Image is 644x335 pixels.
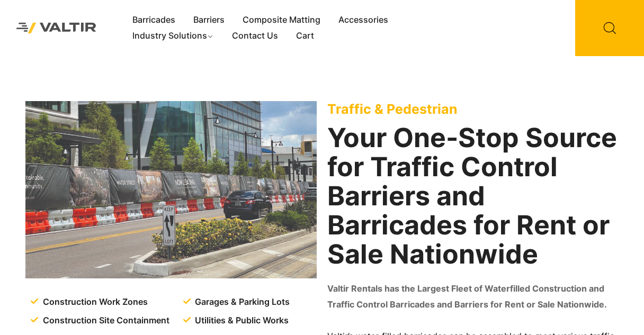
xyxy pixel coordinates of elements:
span: Construction Site Containment [40,313,169,329]
a: Composite Matting [234,12,329,28]
p: Traffic & Pedestrian [327,101,619,117]
p: Valtir Rentals has the Largest Fleet of Waterfilled Construction and Traffic Control Barricades a... [327,281,619,313]
a: Industry Solutions [123,28,223,44]
span: Construction Work Zones [40,294,148,310]
a: Contact Us [223,28,287,44]
a: Barriers [184,12,234,28]
a: Cart [287,28,323,44]
span: Utilities & Public Works [192,313,289,329]
img: Valtir Rentals [8,14,105,42]
a: Accessories [329,12,397,28]
span: Garages & Parking Lots [192,294,290,310]
a: Barricades [123,12,184,28]
h2: Your One-Stop Source for Traffic Control Barriers and Barricades for Rent or Sale Nationwide [327,123,619,269]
